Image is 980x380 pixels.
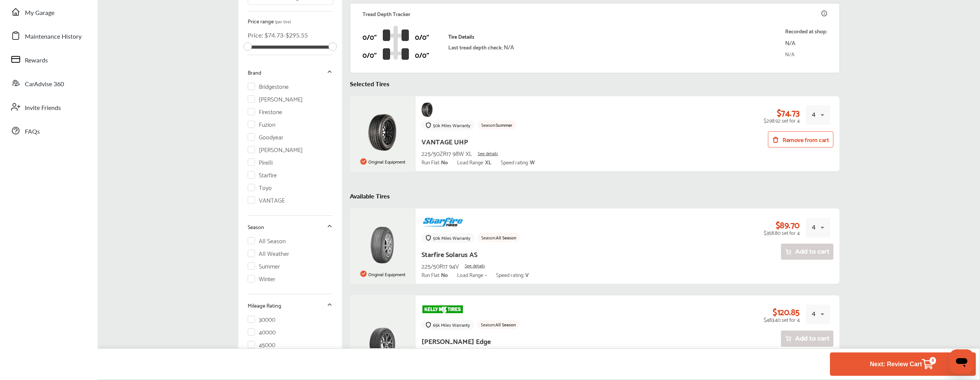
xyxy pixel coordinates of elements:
div: 4 [812,110,815,119]
div: Load Range: [457,272,487,278]
p: Price range [248,18,333,25]
span: Season: [481,233,496,241]
span: Summer [496,121,512,129]
div: Original Equipment [358,268,407,280]
p: Mileage Rating [248,302,281,308]
label: Bridgestone [248,83,289,89]
strong: - [485,270,487,279]
button: Remove from cart [768,131,833,147]
strong: No [441,157,448,166]
a: My Garage [7,2,90,22]
div: VANTAGE UHP [421,135,468,147]
span: CarAdvise 360 [25,79,64,89]
span: Invite Friends [25,103,61,113]
span: All Season [496,233,516,241]
label: [PERSON_NAME] [248,95,303,102]
span: All Season [495,320,516,328]
label: 40000 [248,328,276,335]
img: warranty-logo.58a969ef.svg [425,322,431,328]
p: Selected Tires [350,79,840,88]
strong: No [441,270,448,279]
p: Tire Details [448,33,514,39]
div: $120.85 [773,306,800,316]
button: Add to cart [781,244,833,260]
p: Last tread depth check: [448,41,514,52]
p: Price : $ 74.73 -$ 295.55 [248,31,333,39]
span: See details [465,261,485,269]
a: Rewards [7,49,90,69]
img: aaa61a56e5e4b143d51ea779488c0cd949f0a5a3.png [421,215,464,230]
div: Speed rating: [496,272,529,278]
span: See details [478,149,498,157]
img: vantage_uhp_466642582ca2bd4383f51b34e6ab3778.jpg [421,102,433,118]
label: Fuzion [248,121,276,127]
a: Maintenance History [7,26,90,46]
div: Run Flat: [421,272,448,278]
img: vantage_uhp_466642582ca2bd4383f51b34e6ab3778.jpg [368,113,397,152]
a: See details [478,151,498,156]
button: Next: Review Cart4 [867,357,938,371]
span: FAQs [25,127,40,137]
label: All Weather [248,250,289,256]
label: Firestone [248,108,283,115]
span: Season: [481,121,496,129]
p: N/A [785,49,827,58]
div: Run Flat: [421,159,448,165]
img: tire_track_logo.b900bcbc.svg [383,25,409,60]
label: 30000 [248,316,276,322]
span: Maintenance History [25,32,82,42]
p: Recorded at shop: [785,26,827,35]
a: Invite Friends [7,97,90,117]
span: Season: [481,320,495,328]
p: Tread Depth Tracker [363,11,410,17]
img: warranty-logo.58a969ef.svg [425,122,431,128]
button: Add to cart [781,331,833,347]
div: $483.40 set for 4 [764,316,800,323]
div: Original Equipment [358,156,407,168]
label: Summer [248,262,280,269]
a: FAQs [7,121,90,141]
p: Season [248,224,264,230]
div: Starfire Solarus AS [421,248,477,260]
div: 50k Miles Warranty [433,123,470,128]
a: Next: Review Cart4 [830,352,976,376]
strong: V [525,270,529,279]
label: VANTAGE [248,197,285,203]
div: 4 [812,309,815,318]
label: All Season [248,237,286,244]
div: $298.92 set for 4 [764,117,800,123]
img: sf_solarus_as_l.jpg [369,226,395,264]
label: Goodyear [248,133,284,140]
label: Toyo [248,184,272,190]
div: $74.73 [777,107,800,117]
div: 50k Miles Warranty [433,235,470,241]
span: My Garage [25,8,54,18]
a: CarAdvise 360 [7,73,90,93]
label: 45000 [248,341,276,347]
strong: W [530,157,535,166]
span: 225/50R17 94V [421,260,459,271]
p: N/A [785,37,827,47]
span: 4 [929,357,936,364]
div: Load Range: [457,159,492,165]
span: N/A [504,41,514,52]
p: Brand [248,69,261,75]
a: See details [465,263,485,268]
div: 65k Miles Warranty [433,322,470,328]
img: cd737233cfe67b65b9c51dccd338a7d52eb3023c.png [421,301,464,317]
p: 0/0" [363,31,377,43]
p: 0/0" [415,49,429,61]
label: [PERSON_NAME] [248,146,303,152]
p: 0/0" [415,31,429,43]
p: Available Tires [350,192,840,200]
div: Accessibility label [243,43,252,51]
p: 0/0" [363,49,377,61]
strong: XL [485,157,492,166]
label: Starfire [248,171,277,178]
img: kelly_edge_touring_plus_2de0a36fab84fd0512acd6be4f938d10.jpg [363,325,402,363]
iframe: Button to launch messaging window [949,349,974,374]
div: [PERSON_NAME] Edge Touring Plus [421,335,507,359]
div: $89.70 [776,219,800,229]
div: 4 [812,223,815,231]
img: warranty-logo.58a969ef.svg [425,235,431,241]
